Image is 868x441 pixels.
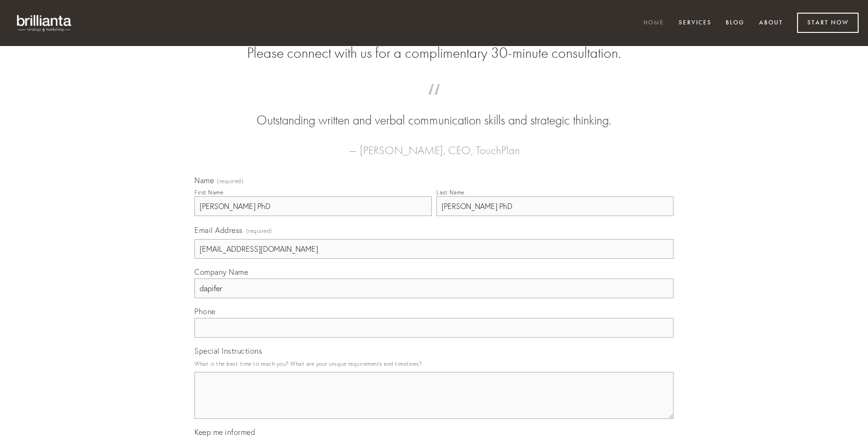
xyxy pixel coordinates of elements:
[637,15,670,31] a: Home
[9,9,80,37] img: brillianta - research, strategy, marketing
[209,93,659,111] span: “
[753,15,789,31] a: About
[194,427,255,437] span: Keep me informed
[194,346,262,356] span: Special Instructions
[194,267,248,277] span: Company Name
[217,178,243,184] span: (required)
[246,224,272,237] span: (required)
[194,225,243,235] span: Email Address
[194,44,674,62] h2: Please connect with us for a complimentary 30-minute consultation.
[436,189,465,196] div: Last Name
[209,130,659,160] figcaption: — [PERSON_NAME], CEO, TouchPlan
[720,15,751,31] a: Blog
[673,15,718,31] a: Services
[194,176,214,185] span: Name
[209,93,659,130] blockquote: Outstanding written and verbal communication skills and strategic thinking.
[797,13,859,33] a: Start Now
[194,357,674,370] p: What is the best time to reach you? What are your unique requirements and timelines?
[194,307,216,316] span: Phone
[194,189,223,196] div: First Name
